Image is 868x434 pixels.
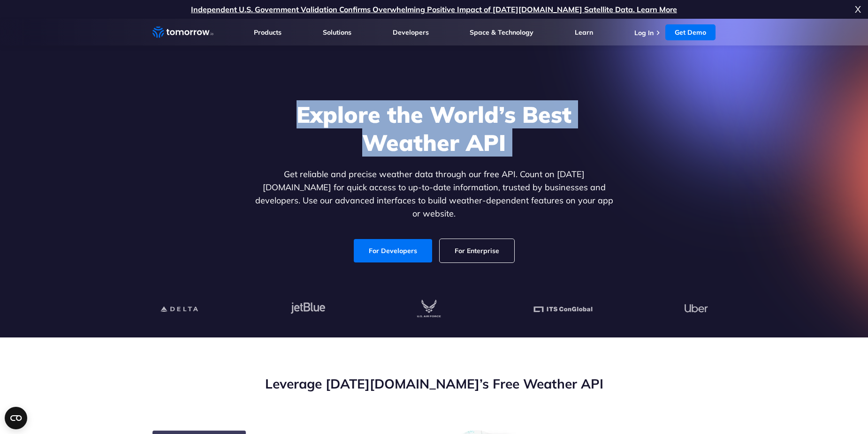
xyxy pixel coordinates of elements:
[440,239,514,262] a: For Enterprise
[470,28,533,37] a: Space & Technology
[323,28,351,37] a: Solutions
[393,28,429,37] a: Developers
[634,29,654,37] a: Log In
[5,407,27,429] button: Open CMP widget
[191,5,677,14] a: Independent U.S. Government Validation Confirms Overwhelming Positive Impact of [DATE][DOMAIN_NAM...
[575,28,593,37] a: Learn
[152,25,213,39] a: Home link
[254,28,282,37] a: Products
[253,168,615,220] p: Get reliable and precise weather data through our free API. Count on [DATE][DOMAIN_NAME] for quic...
[253,100,615,157] h1: Explore the World’s Best Weather API
[354,239,432,262] a: For Developers
[152,375,716,393] h2: Leverage [DATE][DOMAIN_NAME]’s Free Weather API
[665,24,716,40] a: Get Demo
